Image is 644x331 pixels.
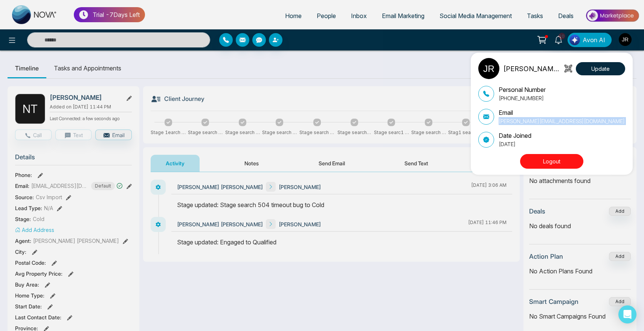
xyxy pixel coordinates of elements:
p: [PERSON_NAME] [PERSON_NAME] [503,64,562,74]
p: [PERSON_NAME][EMAIL_ADDRESS][DOMAIN_NAME] [499,117,625,125]
button: Update [576,62,625,75]
p: Email [499,108,625,117]
p: [DATE] [499,140,531,148]
p: Date Joined [499,131,531,140]
button: Logout [520,154,583,169]
div: Open Intercom Messenger [618,305,636,323]
p: Personal Number [499,85,546,94]
p: [PHONE_NUMBER] [499,94,546,102]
